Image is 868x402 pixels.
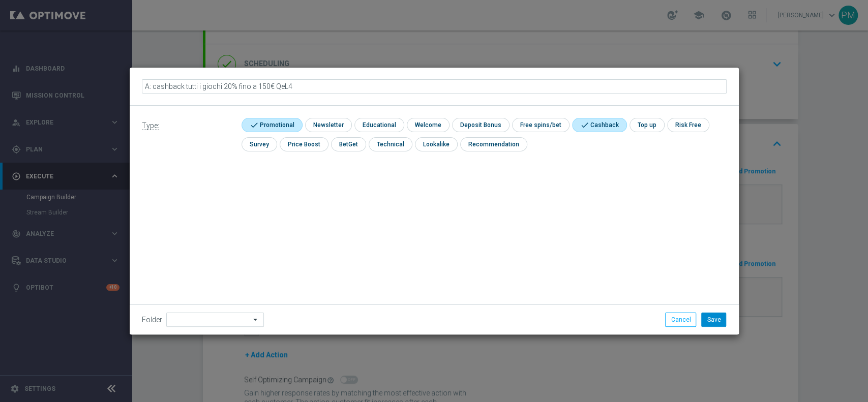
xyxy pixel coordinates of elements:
i: arrow_drop_down [251,313,261,326]
label: Folder [142,316,162,324]
button: Cancel [665,313,696,327]
span: Type: [142,121,159,130]
input: New Action [142,79,727,94]
button: Save [701,313,726,327]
